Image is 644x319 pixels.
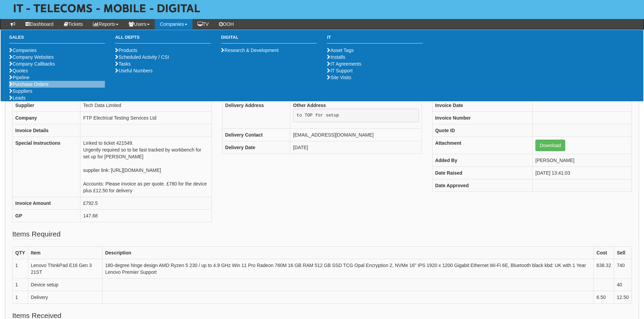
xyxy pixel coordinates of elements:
[432,154,532,167] th: Added By
[80,197,212,210] td: £792.5
[80,112,212,124] td: FTP Electrical Testing Services Ltd
[327,35,423,43] h3: IT
[9,54,54,60] a: Company Websites
[221,35,317,43] h3: Digital
[80,210,212,222] td: 147.68
[115,48,137,53] a: Products
[13,137,80,197] th: Special Instructions
[432,179,532,192] th: Date Approved
[59,19,88,29] a: Tickets
[115,68,152,73] a: Useful Numbers
[115,35,211,43] h3: All Depts
[222,128,290,141] th: Delivery Contact
[594,247,614,259] th: Cost
[594,291,614,304] td: 6.50
[293,103,326,108] b: Other Address
[28,247,102,259] th: Item
[28,291,102,304] td: Delivery
[614,259,631,279] td: 740
[533,167,632,179] td: [DATE] 13:41:03
[115,61,131,67] a: Tasks
[155,19,192,29] a: Companies
[13,112,80,124] th: Company
[290,128,422,141] td: [EMAIL_ADDRESS][DOMAIN_NAME]
[327,61,361,67] a: IT Agreements
[13,197,80,210] th: Invoice Amount
[20,19,59,29] a: Dashboard
[614,291,631,304] td: 12.50
[12,229,60,240] legend: Items Required
[102,247,593,259] th: Description
[327,48,353,53] a: Asset Tags
[293,109,419,122] pre: to TOP for setup
[80,99,212,112] td: Tech Data Limited
[13,99,80,112] th: Supplier
[192,19,214,29] a: TV
[432,137,532,154] th: Attachment
[9,68,28,73] a: Quotes
[9,35,105,43] h3: Sales
[214,19,239,29] a: OOH
[28,259,102,279] td: Lenovo ThinkPad E16 Gen 3 21ST
[533,154,632,167] td: [PERSON_NAME]
[13,247,28,259] th: QTY
[9,75,30,80] a: Pipeline
[115,54,169,60] a: Scheduled Activity / CSI
[432,112,532,124] th: Invoice Number
[13,279,28,291] td: 1
[594,259,614,279] td: 638.32
[13,291,28,304] td: 1
[9,88,32,94] a: Suppliers
[80,137,212,197] td: Linked to ticket 421549. Urgently required so to be fast tracked by workbench for set up for [PER...
[614,279,631,291] td: 40
[221,48,279,53] a: Research & Development
[13,124,80,137] th: Invoice Details
[222,141,290,154] th: Delivery Date
[222,99,290,129] th: Delivery Address
[290,141,422,154] td: [DATE]
[9,82,49,87] a: Purchase Orders
[432,167,532,179] th: Date Raised
[9,48,37,53] a: Companies
[88,19,124,29] a: Reports
[614,247,631,259] th: Sell
[13,210,80,222] th: GP
[9,95,25,101] a: Leads
[327,68,352,73] a: IT Support
[102,259,593,279] td: 180-degree hinge design AMD Ryzen 5 230 / up to 4.9 GHz Win 11 Pro Radeon 760M 16 GB RAM 512 GB S...
[327,75,351,80] a: Site Visits
[124,19,155,29] a: Users
[432,124,532,137] th: Quote ID
[28,279,102,291] td: Device setup
[432,99,532,112] th: Invoice Date
[13,259,28,279] td: 1
[9,61,55,67] a: Company Callbacks
[535,140,565,151] a: Download
[327,54,345,60] a: Installs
